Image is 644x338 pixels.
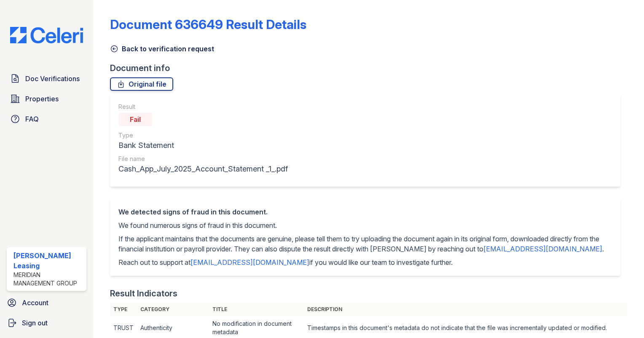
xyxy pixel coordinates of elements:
div: Cash_App_July_2025_Account_Statement _1_.pdf [118,163,288,175]
p: Reach out to support at if you would like our team to investigate further. [118,257,612,267]
img: CE_Logo_Blue-a8612792a0a2168367f1c8372b55b34899dd931a85d93a1a3d3e32e68fde9ad4.png [3,27,90,43]
th: Title [209,303,304,316]
div: File name [118,155,288,163]
div: Result Indicators [110,288,177,299]
div: Type [118,131,288,140]
span: Account [22,298,48,308]
a: Sign out [3,314,90,331]
div: [PERSON_NAME] Leasing [13,251,83,271]
a: [EMAIL_ADDRESS][DOMAIN_NAME] [483,245,602,253]
div: Document info [110,62,627,74]
span: . [602,245,604,253]
a: Back to verification request [110,44,214,54]
div: Meridian Management Group [13,271,83,288]
a: [EMAIL_ADDRESS][DOMAIN_NAME] [191,258,309,267]
p: If the applicant maintains that the documents are genuine, please tell them to try uploading the ... [118,234,612,254]
th: Description [304,303,627,316]
span: Properties [25,94,59,104]
span: Doc Verifications [25,74,80,84]
span: Sign out [22,318,48,328]
a: Original file [110,77,173,91]
div: Bank Statement [118,140,288,151]
div: We detected signs of fraud in this document. [118,207,612,217]
th: Type [110,303,137,316]
a: Document 636649 Result Details [110,17,306,32]
p: We found numerous signs of fraud in this document. [118,220,612,230]
a: Account [3,294,90,311]
div: Result [118,103,288,111]
th: Category [137,303,209,316]
span: FAQ [25,114,39,124]
a: FAQ [7,111,86,127]
div: Fail [118,113,152,126]
a: Doc Verifications [7,70,86,87]
a: Properties [7,90,86,107]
